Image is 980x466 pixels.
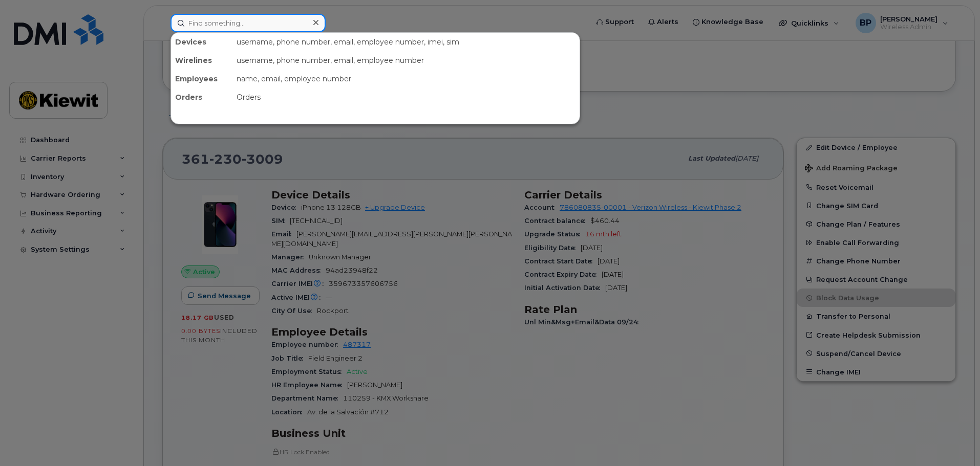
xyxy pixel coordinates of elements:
div: name, email, employee number [232,70,580,88]
div: Orders [171,88,232,106]
iframe: Messenger Launcher [935,421,972,458]
div: username, phone number, email, employee number [232,51,580,70]
div: Orders [232,88,580,106]
input: Find something... [171,14,326,32]
div: Devices [171,33,232,51]
div: Wirelines [171,51,232,70]
div: username, phone number, email, employee number, imei, sim [232,33,580,51]
div: Employees [171,70,232,88]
